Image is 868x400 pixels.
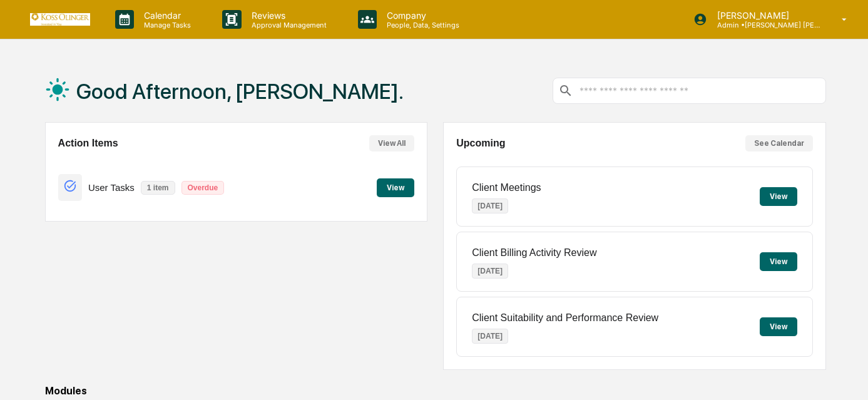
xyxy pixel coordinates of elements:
[760,317,797,336] button: View
[472,198,508,213] p: [DATE]
[242,21,333,29] p: Approval Management
[472,182,541,193] p: Client Meetings
[45,385,826,397] div: Modules
[242,10,333,21] p: Reviews
[472,329,508,344] p: [DATE]
[377,178,414,197] button: View
[88,182,135,193] p: User Tasks
[707,10,824,21] p: [PERSON_NAME]
[134,21,197,29] p: Manage Tasks
[30,13,90,25] img: logo
[58,138,118,149] h2: Action Items
[369,135,414,151] button: View All
[76,79,404,104] h1: Good Afternoon, [PERSON_NAME].
[377,181,414,193] a: View
[707,21,824,29] p: Admin • [PERSON_NAME] [PERSON_NAME] Consulting, LLC
[456,138,505,149] h2: Upcoming
[377,21,466,29] p: People, Data, Settings
[181,181,225,195] p: Overdue
[377,10,466,21] p: Company
[472,312,658,324] p: Client Suitability and Performance Review
[134,10,197,21] p: Calendar
[760,187,797,206] button: View
[745,135,813,151] button: See Calendar
[472,264,508,279] p: [DATE]
[472,247,596,259] p: Client Billing Activity Review
[760,252,797,271] button: View
[141,181,175,195] p: 1 item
